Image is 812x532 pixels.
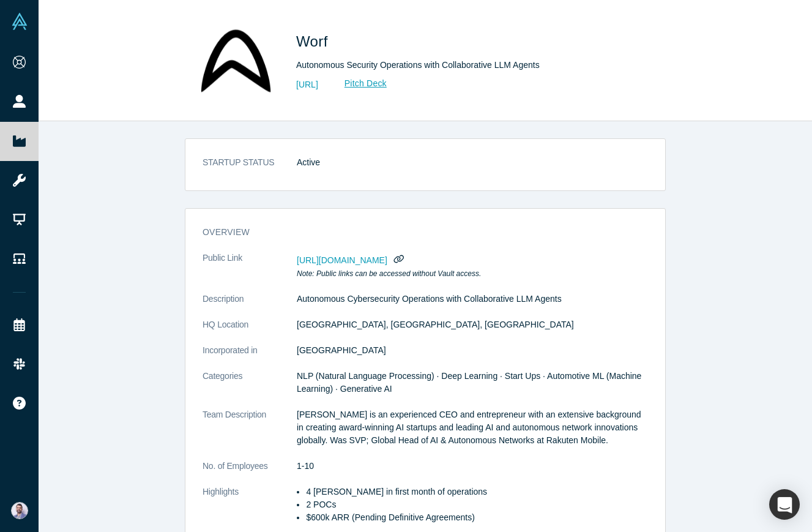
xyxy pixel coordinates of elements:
[203,226,631,239] h3: overview
[203,293,297,318] dt: Description
[331,77,387,91] a: Pitch Deck
[297,318,648,331] dd: [GEOGRAPHIC_DATA], [GEOGRAPHIC_DATA], [GEOGRAPHIC_DATA]
[297,408,648,447] p: [PERSON_NAME] is an experienced CEO and entrepreneur with an extensive background in creating awa...
[306,511,648,524] li: $600k ARR (Pending Definitive Agreements)
[11,13,28,30] img: Alchemist Vault Logo
[297,156,648,169] dd: Active
[306,485,648,498] li: 4 [PERSON_NAME] in first month of operations
[306,498,648,511] li: 2 POCs
[203,318,297,344] dt: HQ Location
[296,59,639,72] div: Autonomous Security Operations with Collaborative LLM Agents
[297,293,648,305] p: Autonomous Cybersecurity Operations with Collaborative LLM Agents
[203,156,297,182] dt: STARTUP STATUS
[203,408,297,460] dt: Team Description
[297,269,481,278] em: Note: Public links can be accessed without Vault access.
[296,78,318,91] a: [URL]
[297,344,648,357] dd: [GEOGRAPHIC_DATA]
[297,460,648,473] dd: 1-10
[11,502,28,519] img: Sam Jadali's Account
[297,255,387,265] span: [URL][DOMAIN_NAME]
[193,18,279,103] img: Worf's Logo
[296,33,332,50] span: Worf
[203,344,297,370] dt: Incorporated in
[203,460,297,485] dt: No. of Employees
[297,371,641,394] span: NLP (Natural Language Processing) · Deep Learning · Start Ups · Automotive ML (Machine Learning) ...
[203,370,297,408] dt: Categories
[203,252,242,264] span: Public Link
